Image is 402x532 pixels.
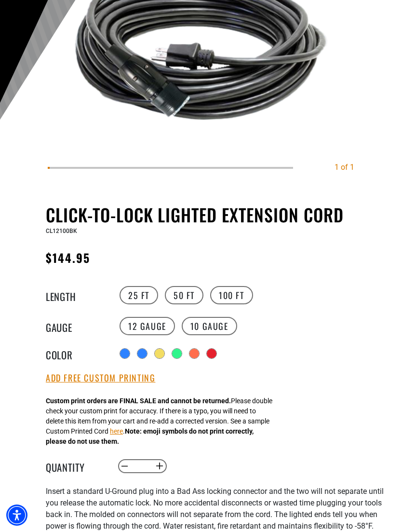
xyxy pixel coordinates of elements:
[210,286,253,304] label: 100 FT
[46,205,395,225] h1: Click-to-Lock Lighted Extension Cord
[6,505,27,526] div: Accessibility Menu
[182,317,237,335] label: 10 Gauge
[46,397,231,405] strong: Custom print orders are FINAL SALE and cannot be returned.
[46,396,272,447] div: Please double check your custom print for accuracy. If there is a typo, you will need to delete t...
[120,286,158,304] label: 25 FT
[46,427,254,445] strong: Note: emoji symbols do not print correctly, please do not use them.
[46,373,155,383] button: Add Free Custom Printing
[165,286,203,304] label: 50 FT
[46,460,94,472] label: Quantity
[46,249,91,266] span: $144.95
[46,228,77,234] span: CL12100BK
[46,320,94,332] legend: Gauge
[46,347,94,360] legend: Color
[110,426,123,437] button: here
[120,317,175,335] label: 12 Gauge
[335,162,354,173] div: 1 of 1
[46,289,94,301] legend: Length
